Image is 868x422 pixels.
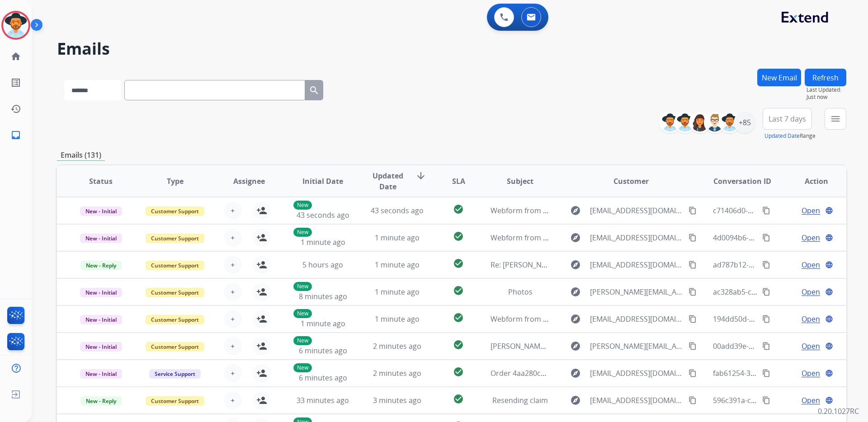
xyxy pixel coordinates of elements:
mat-icon: person_add [256,232,267,243]
mat-icon: explore [570,368,581,379]
span: New - Reply [80,396,122,406]
span: Last 7 days [769,117,806,121]
mat-icon: content_copy [689,396,697,404]
mat-icon: check_circle [453,204,464,215]
p: New [293,363,312,372]
span: 1 minute ago [375,314,420,324]
span: + [231,232,235,243]
span: New - Initial [80,315,122,324]
th: Action [772,165,846,197]
span: Order 4aa280c6-2350-4f37-ba04-dfe7487de65a [491,368,649,378]
mat-icon: language [825,342,833,350]
span: Customer Support [146,288,204,297]
mat-icon: content_copy [762,288,770,296]
span: Open [802,314,820,324]
span: Webform from [EMAIL_ADDRESS][DOMAIN_NAME] on [DATE] [491,314,695,324]
button: Refresh [805,69,846,86]
mat-icon: language [825,369,833,377]
span: + [231,259,235,270]
span: [PERSON_NAME] claim [491,341,566,351]
span: 6 minutes ago [299,373,347,383]
span: Last Updated: [807,86,846,94]
span: Service Support [149,369,201,379]
span: 00add39e-56f2-4409-ac08-74c0c54379e1 [713,341,850,351]
span: [PERSON_NAME][EMAIL_ADDRESS][DOMAIN_NAME] [590,286,683,297]
mat-icon: content_copy [689,261,697,269]
span: Open [802,341,820,352]
span: c71406d0-45b3-4535-b6d6-b599b60263cf [713,206,852,216]
span: + [231,368,235,379]
mat-icon: check_circle [453,258,464,269]
span: Conversation ID [713,176,771,187]
mat-icon: person_add [256,205,267,216]
span: Photos [508,287,533,297]
button: Last 7 days [763,108,812,130]
mat-icon: explore [570,286,581,297]
span: New - Initial [80,342,122,352]
span: Initial Date [302,176,343,187]
span: 1 minute ago [301,237,345,247]
span: Customer Support [146,315,204,324]
span: Open [802,368,820,379]
span: ac328ab5-c345-49f3-a8ae-f90462e89250 [713,287,848,297]
p: Emails (131) [57,150,105,161]
button: + [224,391,242,409]
mat-icon: check_circle [453,285,464,296]
mat-icon: content_copy [689,288,697,296]
span: [EMAIL_ADDRESS][DOMAIN_NAME] [590,314,683,324]
span: Open [802,232,820,243]
mat-icon: language [825,288,833,296]
span: + [231,205,235,216]
span: + [231,314,235,324]
span: 1 minute ago [301,319,345,328]
img: avatar [3,13,28,38]
span: Resending claim [492,395,548,405]
p: New [293,309,312,318]
mat-icon: explore [570,395,581,406]
span: 2 minutes ago [373,368,421,378]
mat-icon: check_circle [453,231,464,242]
span: [EMAIL_ADDRESS][DOMAIN_NAME] [590,259,683,270]
mat-icon: language [825,206,833,215]
mat-icon: content_copy [689,369,697,377]
mat-icon: history [10,103,21,114]
span: 596c391a-cc16-4ba2-9fe8-f55b394495cd [713,395,848,405]
span: 1 minute ago [375,287,420,297]
span: New - Initial [80,234,122,243]
span: [EMAIL_ADDRESS][DOMAIN_NAME] [590,368,683,379]
span: [EMAIL_ADDRESS][DOMAIN_NAME] [590,205,683,216]
mat-icon: home [10,51,21,62]
mat-icon: arrow_downward [415,170,426,181]
p: New [293,201,312,210]
mat-icon: inbox [10,130,21,141]
span: 2 minutes ago [373,341,421,351]
mat-icon: content_copy [762,261,770,269]
mat-icon: language [825,396,833,404]
span: Open [802,395,820,406]
span: 8 minutes ago [299,291,347,301]
span: 1 minute ago [375,260,420,270]
mat-icon: person_add [256,341,267,352]
span: 43 seconds ago [297,210,349,220]
p: 0.20.1027RC [818,406,859,417]
p: New [293,282,312,291]
span: Customer Support [146,396,204,406]
p: New [293,336,312,345]
mat-icon: language [825,261,833,269]
span: Open [802,259,820,270]
span: + [231,286,235,297]
span: Re: [PERSON_NAME] return request [491,260,611,270]
span: 4d0094b6-6dda-439b-92f3-d848e7a0e0ca [713,233,853,243]
span: Customer Support [146,234,204,243]
span: 3 minutes ago [373,395,421,405]
span: Updated Date [368,170,409,192]
span: Type [167,176,184,187]
mat-icon: menu [830,113,841,124]
span: SLA [452,176,465,187]
mat-icon: explore [570,259,581,270]
mat-icon: list_alt [10,77,21,88]
button: + [224,283,242,301]
span: [PERSON_NAME][EMAIL_ADDRESS][PERSON_NAME][DOMAIN_NAME] [590,341,683,352]
button: + [224,256,242,274]
button: + [224,229,242,247]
